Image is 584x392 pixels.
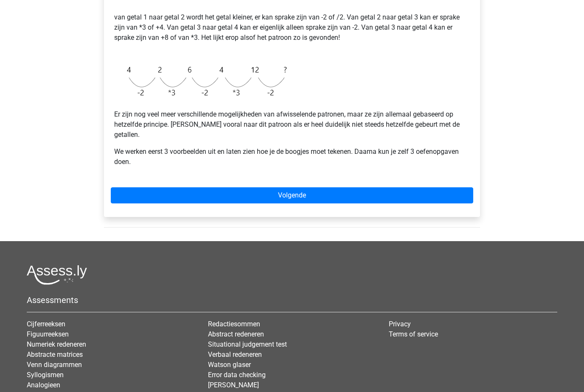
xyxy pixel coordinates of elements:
a: Abstract redeneren [208,331,264,339]
a: Situational judgement test [208,341,287,349]
a: [PERSON_NAME] [208,381,259,389]
img: Alternating_Example_intro_2.png [114,60,291,103]
h5: Assessments [27,295,557,306]
a: Privacy [389,320,411,328]
a: Redactiesommen [208,320,260,328]
p: Er zijn nog veel meer verschillende mogelijkheden van afwisselende patronen, maar ze zijn allemaa... [114,110,470,140]
p: van getal 1 naar getal 2 wordt het getal kleiner, er kan sprake zijn van -2 of /2. Van getal 2 na... [114,13,470,53]
a: Analogieen [27,381,60,389]
a: Error data checking [208,371,266,379]
p: We werken eerst 3 voorbeelden uit en laten zien hoe je de boogjes moet tekenen. Daarna kun je zel... [114,147,470,167]
a: Syllogismen [27,371,64,379]
a: Cijferreeksen [27,320,65,328]
a: Numeriek redeneren [27,341,86,349]
img: Assessly logo [27,265,87,285]
a: Venn diagrammen [27,361,82,369]
a: Verbaal redeneren [208,351,262,359]
a: Watson glaser [208,361,251,369]
a: Figuurreeksen [27,331,69,339]
a: Volgende [111,188,473,204]
a: Terms of service [389,331,438,339]
a: Abstracte matrices [27,351,83,359]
